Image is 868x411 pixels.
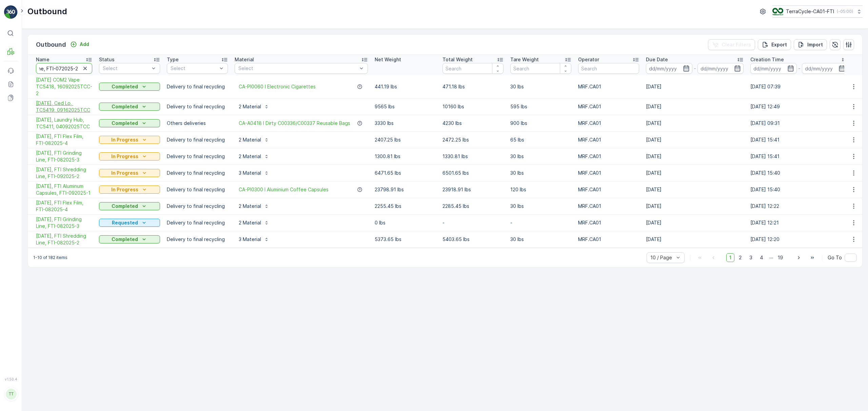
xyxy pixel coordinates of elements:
[112,83,138,90] p: Completed
[375,203,436,210] p: 2255.45 lbs
[36,199,92,213] a: 08/01/25, FTI Flex Film, FTI-082025-4
[103,65,150,72] p: Select
[442,186,504,193] p: 23918.91 lbs
[750,56,784,63] p: Creation Time
[442,219,504,226] p: -
[33,255,67,260] p: 1-10 of 182 items
[694,64,696,72] p: -
[36,166,92,180] a: 09/01/25, FTI Shredding Line, FTI-092025-2
[442,120,504,127] p: 4230 lbs
[235,101,273,112] button: 2 Material
[643,198,747,215] td: [DATE]
[111,136,138,143] p: In Progress
[747,115,851,132] td: [DATE] 09:31
[239,120,350,127] span: CA-A0418 I Dirty C00336/C00337 Reusable Bags
[747,99,851,115] td: [DATE] 12:49
[6,389,17,399] div: TT
[722,41,751,48] p: Clear Filters
[36,166,92,180] span: [DATE], FTI Shredding Line, FTI-092025-2
[36,116,92,130] span: [DATE], Laundry Hub, TC5411, 04092025TCC
[239,186,329,193] a: CA-PI0300 I Aluminium Coffee Capsules
[167,186,228,193] p: Delivery to final recycling
[239,83,316,90] span: CA-PI0060 I Electronic Cigarettes
[510,203,571,210] p: 30 lbs
[643,231,747,248] td: [DATE]
[578,136,639,143] p: MRF.CA01
[111,153,138,160] p: In Progress
[375,153,436,160] p: 1300.81 lbs
[747,132,851,148] td: [DATE] 15:41
[375,83,436,90] p: 441.19 lbs
[578,103,639,110] p: MRF.CA01
[239,136,261,143] p: 2 Material
[99,119,160,127] button: Completed
[375,236,436,243] p: 5373.65 lbs
[643,75,747,99] td: [DATE]
[578,236,639,243] p: MRF.CA01
[171,65,217,72] p: Select
[775,253,786,262] span: 19
[167,236,228,243] p: Delivery to final recycling
[510,219,571,226] p: -
[643,148,747,165] td: [DATE]
[4,383,18,406] button: TT
[375,120,436,127] p: 3330 lbs
[643,165,747,181] td: [DATE]
[375,186,436,193] p: 23798.91 lbs
[36,183,92,196] a: 09/01/25, FTI Aluminum Capsules, FTI-092025-1
[747,215,851,231] td: [DATE] 12:21
[747,198,851,215] td: [DATE] 12:22
[750,63,797,74] input: dd/mm/yyyy
[167,120,228,127] p: Others deliveries
[4,377,18,381] span: v 1.50.4
[578,83,639,90] p: MRF.CA01
[578,186,639,193] p: MRF.CA01
[167,103,228,110] p: Delivery to final recycling
[36,100,92,113] span: [DATE], Ced Lo, TC5419, 09162025TCC
[167,136,228,143] p: Delivery to final recycling
[578,153,639,160] p: MRF.CA01
[442,83,504,90] p: 471.18 lbs
[578,120,639,127] p: MRF.CA01
[646,63,692,74] input: dd/mm/yyyy
[643,215,747,231] td: [DATE]
[235,168,273,178] button: 3 Material
[578,170,639,176] p: MRF.CA01
[36,150,92,163] a: 09/01/25, FTI Grinding Line, FTI-082025-3
[578,56,599,63] p: Operator
[726,253,734,262] span: 1
[510,170,571,176] p: 30 lbs
[239,170,261,176] p: 3 Material
[238,65,357,72] p: Select
[235,201,273,212] button: 2 Material
[99,169,160,177] button: In Progress
[375,103,436,110] p: 9565 lbs
[442,203,504,210] p: 2285.45 lbs
[828,254,842,261] span: Go To
[112,219,138,226] p: Requested
[510,56,539,63] p: Tare Weight
[67,40,92,48] button: Add
[807,41,823,48] p: Import
[99,56,115,63] p: Status
[510,236,571,243] p: 30 lbs
[758,39,791,50] button: Export
[375,136,436,143] p: 2407.25 lbs
[578,203,639,210] p: MRF.CA01
[510,136,571,143] p: 65 lbs
[36,133,92,147] span: [DATE], FTI Flex Film, FTI-082025-4
[99,103,160,111] button: Completed
[239,236,261,243] p: 3 Material
[36,77,92,97] a: 09/16/2025 COM2 Vape TC5418, 16092025TCC-2
[510,186,571,193] p: 120 lbs
[578,219,639,226] p: MRF.CA01
[167,203,228,210] p: Delivery to final recycling
[112,203,138,210] p: Completed
[36,233,92,246] a: 08/01/25, FTI Shredding Line, FTI-082025-2
[769,253,773,262] p: ...
[235,217,273,228] button: 2 Material
[36,100,92,113] a: 09/16/2025, Ced Lo, TC5419, 09162025TCC
[747,165,851,181] td: [DATE] 15:40
[167,56,179,63] p: Type
[167,153,228,160] p: Delivery to final recycling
